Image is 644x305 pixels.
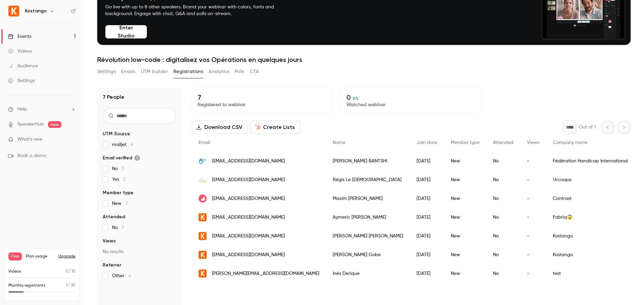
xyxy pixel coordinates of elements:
[520,227,546,245] div: -
[112,141,133,148] span: mailjet
[112,200,128,207] span: New
[125,201,128,206] span: 7
[199,176,207,184] img: urcoopa.fr
[130,142,133,147] span: 6
[520,245,546,264] div: -
[410,189,444,208] div: [DATE]
[326,152,410,170] div: [PERSON_NAME] BANTSHI
[97,56,631,64] h1: Révolution low-code : digitalisez vos Opérations en quelques jours
[25,8,47,14] h6: Kostango
[326,264,410,283] div: Inès Derique
[199,140,210,145] span: Email
[66,284,68,288] span: 7
[520,208,546,227] div: -
[546,189,635,208] div: Contrast
[520,170,546,189] div: -
[333,140,345,145] span: Name
[527,140,539,145] span: Views
[199,157,207,165] img: hi.org
[8,33,31,40] div: Events
[212,214,285,221] span: [EMAIL_ADDRESS][DOMAIN_NAME]
[112,165,124,172] span: No
[8,63,38,69] div: Audience
[493,140,514,145] span: Attended
[520,189,546,208] div: -
[26,254,54,259] span: Plan usage
[212,195,285,202] span: [EMAIL_ADDRESS][DOMAIN_NAME]
[212,233,285,240] span: [EMAIL_ADDRESS][DOMAIN_NAME]
[17,121,44,128] a: SpeakerHub
[444,189,486,208] div: New
[112,273,131,279] span: Other
[103,131,130,137] span: UTM Source
[103,131,176,279] section: facet-groups
[212,158,285,165] span: [EMAIL_ADDRESS][DOMAIN_NAME]
[553,140,588,145] span: Company name
[486,189,520,208] div: No
[8,77,35,84] div: Settings
[520,152,546,170] div: -
[326,170,410,189] div: Régis Le [DEMOGRAPHIC_DATA]
[451,140,480,145] span: Member type
[546,245,635,264] div: Kostango
[417,140,437,145] span: Join date
[48,121,61,128] span: new
[444,245,486,264] div: New
[198,101,327,108] p: Registered to webinar
[8,283,46,289] p: Monthly registrants
[103,262,121,269] span: Referrer
[97,66,116,77] button: Settings
[199,270,207,278] img: kostango.com
[326,189,410,208] div: Maxim [PERSON_NAME]
[173,66,203,77] button: Registrations
[103,189,133,196] span: Member type
[579,124,596,131] p: Out of 1
[486,208,520,227] div: No
[122,225,124,230] span: 7
[444,170,486,189] div: New
[105,4,290,17] p: Go live with up to 8 other speakers. Brand your webinar with colors, fonts and background. Engage...
[410,264,444,283] div: [DATE]
[112,176,125,183] span: Yes
[103,248,176,255] p: No results
[123,177,125,182] span: 2
[103,238,116,244] span: Views
[199,195,207,203] img: getcontrast.io
[209,66,229,77] button: Analytics
[8,106,76,113] li: help-dropdown-opener
[212,176,285,183] span: [EMAIL_ADDRESS][DOMAIN_NAME]
[250,66,259,77] button: CTA
[546,208,635,227] div: Fabriq😱
[486,264,520,283] div: No
[251,121,301,134] button: Create Lists
[121,66,135,77] button: Emails
[486,152,520,170] div: No
[66,269,75,275] p: / 10
[141,66,168,77] button: UTM builder
[326,227,410,245] div: [PERSON_NAME] [PERSON_NAME]
[486,227,520,245] div: No
[58,254,75,259] button: Upgrade
[546,170,635,189] div: Urcoopa
[346,93,476,101] p: 0
[122,166,124,171] span: 5
[444,208,486,227] div: New
[444,152,486,170] div: New
[192,121,248,134] button: Download CSV
[8,269,21,275] p: Videos
[520,264,546,283] div: -
[199,251,207,259] img: kostango.com
[212,270,319,277] span: [PERSON_NAME][EMAIL_ADDRESS][DOMAIN_NAME]
[199,213,207,221] img: kostango.com
[17,136,43,143] span: What's new
[66,283,75,289] p: / 30
[17,152,46,159] span: Book a demo
[444,264,486,283] div: New
[444,227,486,245] div: New
[410,245,444,264] div: [DATE]
[410,208,444,227] div: [DATE]
[103,214,125,220] span: Attended
[103,155,140,161] span: Email verified
[199,232,207,240] img: kostango.com
[128,274,131,278] span: 6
